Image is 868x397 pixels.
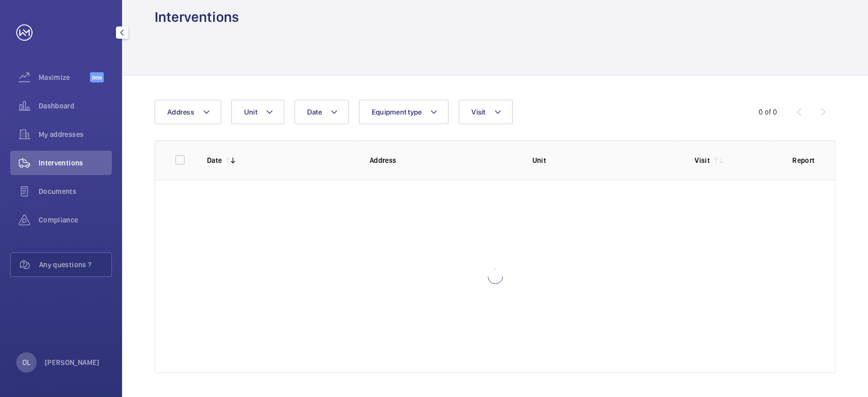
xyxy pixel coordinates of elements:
span: Date [307,108,322,116]
span: Address [167,108,194,116]
p: Unit [532,155,678,165]
span: Interventions [39,158,112,168]
span: Dashboard [39,101,112,111]
p: [PERSON_NAME] [45,357,100,367]
span: Any questions ? [39,260,111,270]
span: My addresses [39,129,112,139]
h1: Interventions [155,8,239,26]
span: Visit [471,108,485,116]
p: Report [792,155,815,165]
p: Visit [695,155,710,165]
button: Visit [459,100,512,124]
p: Address [370,155,516,165]
div: 0 of 0 [759,107,777,117]
p: Date [207,155,222,165]
span: Documents [39,186,112,196]
span: Compliance [39,215,112,225]
button: Address [155,100,221,124]
button: Unit [231,100,284,124]
span: Equipment type [372,108,422,116]
button: Equipment type [359,100,449,124]
p: OL [22,357,31,367]
span: Unit [244,108,257,116]
span: Beta [90,72,104,82]
span: Maximize [39,72,90,82]
button: Date [294,100,349,124]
